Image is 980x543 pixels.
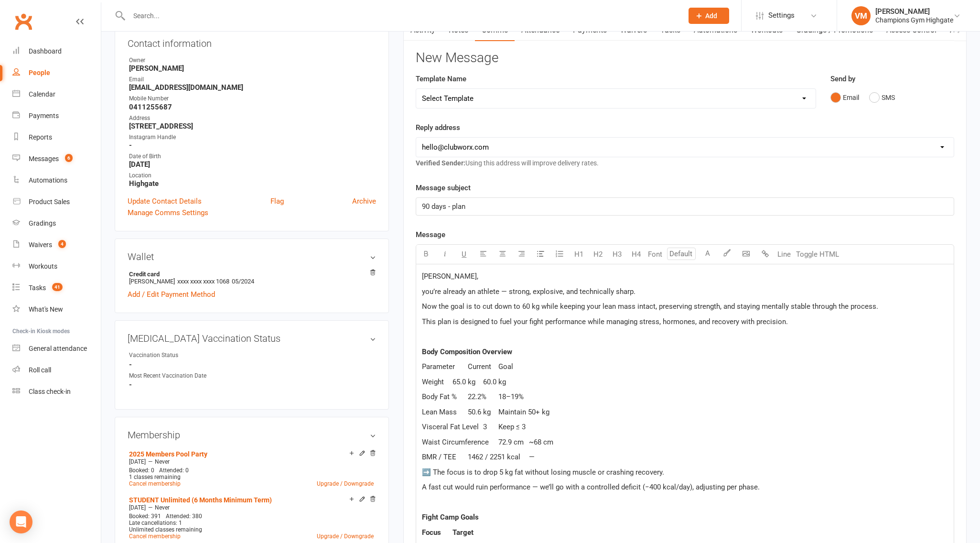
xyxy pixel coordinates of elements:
[12,41,101,62] a: Dashboard
[58,240,66,248] span: 4
[29,112,59,119] div: Payments
[127,458,376,466] div: —
[12,170,101,191] a: Automations
[29,366,51,374] div: Roll call
[155,458,170,465] span: Never
[129,513,161,520] span: Booked: 391
[129,122,376,130] strong: [STREET_ADDRESS]
[626,245,646,264] button: H4
[646,245,665,264] button: Font
[129,103,376,111] strong: 0411255687
[454,245,474,264] button: U
[129,474,181,480] span: 1 classes remaining
[129,520,374,526] div: Late cancellations: 1
[29,47,62,55] div: Dashboard
[12,359,101,381] a: Roll call
[422,453,535,461] span: BMR / TEE 1462 / 2251 kcal —
[29,284,46,292] div: Tasks
[129,467,154,474] span: Booked: 0
[129,504,146,511] span: [DATE]
[29,90,55,98] div: Calendar
[129,75,376,84] div: Email
[422,348,512,356] span: Body Composition Overview
[689,8,729,24] button: Add
[12,127,101,148] a: Reports
[416,73,466,85] label: Template Name
[128,195,202,207] a: Update Contact Details
[317,533,374,540] a: Upgrade / Downgrade
[128,207,208,218] a: Manage Comms Settings
[159,467,189,474] span: Attended: 0
[128,289,215,300] a: Add / Edit Payment Method
[422,483,760,491] span: A fast cut would ruin performance — we’ll go with a controlled deficit (−400 kcal/day), adjusting...
[129,114,376,123] div: Address
[129,271,371,278] strong: Credit card
[128,430,376,440] h3: Membership
[29,241,52,249] div: Waivers
[875,7,953,16] div: [PERSON_NAME]
[129,152,376,161] div: Date of Birth
[129,141,376,150] strong: -
[416,51,954,65] h3: New Message
[129,360,376,369] strong: -
[29,262,57,270] div: Workouts
[10,510,32,533] div: Open Intercom Messenger
[127,504,376,511] div: —
[352,195,376,207] a: Archive
[422,408,549,416] span: Lean Mass 50.6 kg Maintain 50+ kg
[128,34,376,49] h3: Contact information
[416,159,599,167] span: Using this address will improve delivery rates.
[588,245,607,264] button: H2
[129,480,181,487] a: Cancel membership
[29,388,71,395] div: Class check-in
[698,245,717,264] button: A
[830,73,855,85] label: Send by
[12,256,101,277] a: Workouts
[29,345,87,352] div: General attendance
[794,245,841,264] button: Toggle HTML
[416,182,471,194] label: Message subject
[129,133,376,142] div: Instagram Handle
[422,202,465,211] span: 90 days - plan
[65,154,73,162] span: 6
[129,371,208,380] div: Most Recent Vaccination Date
[422,423,526,431] span: Visceral Fat Level 3 Keep ≤ 3
[416,122,460,133] label: Reply address
[128,251,376,262] h3: Wallet
[12,148,101,170] a: Messages 6
[126,9,677,22] input: Search...
[422,378,506,386] span: Weight 65.0 kg 60.0 kg
[12,277,101,299] a: Tasks 41
[768,5,795,26] span: Settings
[29,69,50,76] div: People
[29,305,63,313] div: What's New
[422,513,479,521] span: Fight Camp Goals
[232,278,254,285] span: 05/2024
[12,62,101,84] a: People
[129,496,272,504] a: STUDENT Unlimited (6 Months Minimum Term)
[129,458,146,465] span: [DATE]
[12,381,101,402] a: Class kiosk mode
[129,533,181,540] a: Cancel membership
[422,317,788,326] span: This plan is designed to fuel your fight performance while managing stress, hormones, and recover...
[422,528,474,537] span: Focus Target
[569,245,588,264] button: H1
[29,133,52,141] div: Reports
[129,160,376,169] strong: [DATE]
[317,480,374,487] a: Upgrade / Downgrade
[129,450,207,458] a: 2025 Members Pool Party
[129,351,208,360] div: Vaccination Status
[270,195,284,207] a: Flag
[12,234,101,256] a: Waivers 4
[422,392,524,401] span: Body Fat % 22.2% 18–19%
[129,64,376,73] strong: [PERSON_NAME]
[129,83,376,92] strong: [EMAIL_ADDRESS][DOMAIN_NAME]
[422,287,635,296] span: you’re already an athlete — strong, explosive, and technically sharp.
[166,513,202,520] span: Attended: 380
[129,526,202,533] span: Unlimited classes remaining
[12,213,101,234] a: Gradings
[12,105,101,127] a: Payments
[416,229,445,240] label: Message
[667,248,696,260] input: Default
[129,380,376,389] strong: -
